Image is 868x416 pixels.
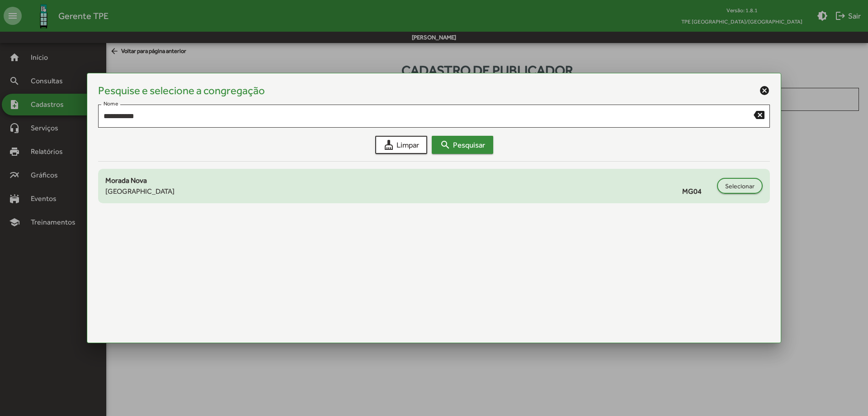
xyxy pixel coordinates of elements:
[383,139,394,150] mat-icon: cleaning_services
[432,136,493,154] button: Pesquisar
[440,137,485,153] span: Pesquisar
[105,176,147,185] span: Morada Nova
[375,136,427,154] button: Limpar
[717,178,763,194] button: Selecionar
[105,186,175,197] span: [GEOGRAPHIC_DATA]
[440,139,451,150] mat-icon: search
[725,178,755,194] span: Selecionar
[682,186,712,197] span: MG04
[759,85,770,96] mat-icon: cancel
[98,84,265,97] h4: Pesquise e selecione a congregação
[754,109,764,120] mat-icon: backspace
[383,137,419,153] span: Limpar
